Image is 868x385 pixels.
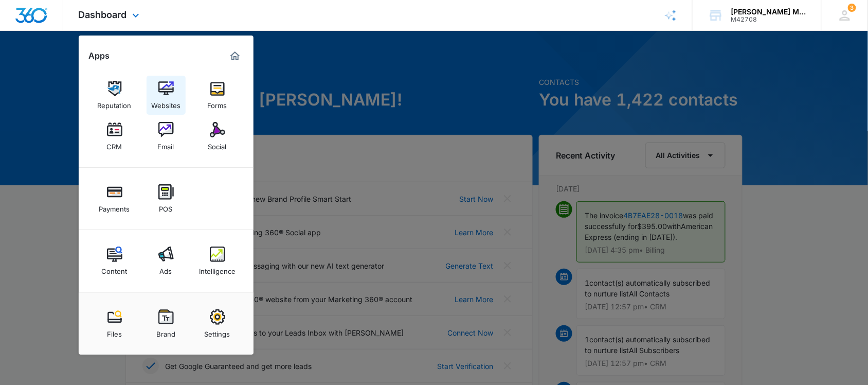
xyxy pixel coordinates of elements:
a: Websites [147,76,186,115]
div: Forms [208,96,227,110]
div: Settings [205,325,230,338]
div: account id [731,16,806,23]
a: Intelligence [198,241,237,281]
h2: Apps [89,51,110,61]
a: Reputation [95,76,134,115]
a: POS [147,179,186,218]
div: CRM [107,137,122,151]
div: POS [159,200,173,213]
div: Content [102,262,128,275]
span: 3 [848,4,856,12]
div: Brand [156,325,175,338]
div: Websites [151,96,180,110]
span: Dashboard [79,9,127,20]
a: Marketing 360® Dashboard [227,48,243,64]
a: Files [95,304,134,343]
a: Social [198,117,237,156]
div: Email [158,137,174,151]
div: Ads [160,262,172,275]
a: Content [95,241,134,281]
a: Brand [147,304,186,343]
a: Email [147,117,186,156]
div: Intelligence [199,262,236,275]
div: notifications count [848,4,856,12]
div: Files [107,325,122,338]
a: CRM [95,117,134,156]
a: Settings [198,304,237,343]
a: Ads [147,241,186,281]
a: Forms [198,76,237,115]
div: account name [731,8,806,16]
div: Reputation [98,96,132,110]
div: Social [208,137,227,151]
div: Payments [99,200,130,213]
a: Payments [95,179,134,218]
